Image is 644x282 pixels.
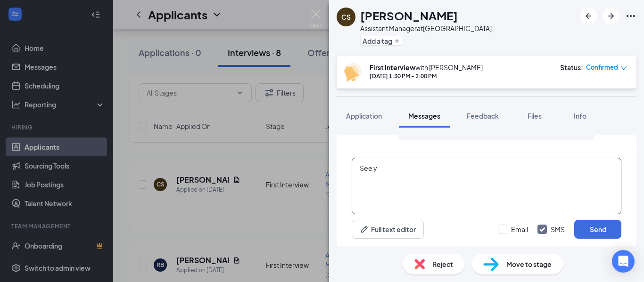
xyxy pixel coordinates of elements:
[370,72,483,80] div: [DATE] 1:30 PM - 2:00 PM
[346,112,382,120] span: Application
[352,158,621,214] textarea: See
[583,10,594,22] svg: ArrowLeftNew
[341,12,351,22] div: CS
[625,10,636,22] svg: Ellipses
[352,220,424,239] button: Full text editorPen
[370,63,483,72] div: with [PERSON_NAME]
[408,112,440,120] span: Messages
[612,250,635,273] div: Open Intercom Messenger
[560,63,583,72] div: Status :
[370,63,415,72] b: First Interview
[360,36,402,46] button: PlusAdd a tag
[574,112,586,120] span: Info
[603,8,619,24] button: ArrowRight
[586,63,618,72] span: Confirmed
[605,10,617,22] svg: ArrowRight
[360,225,369,234] svg: Pen
[360,24,492,33] div: Assistant Manager at [GEOGRAPHIC_DATA]
[580,8,597,24] button: ArrowLeftNew
[506,259,552,269] span: Move to stage
[620,65,627,72] span: down
[574,220,621,239] button: Send
[528,112,542,120] span: Files
[394,38,400,44] svg: Plus
[432,259,453,269] span: Reject
[360,8,458,24] h1: [PERSON_NAME]
[467,112,499,120] span: Feedback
